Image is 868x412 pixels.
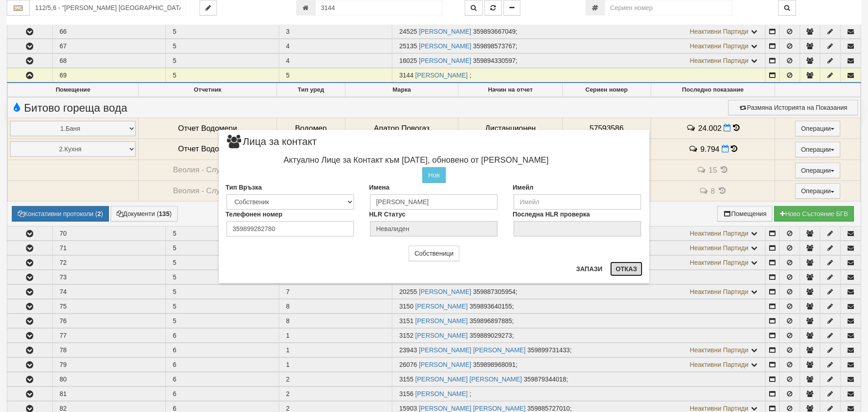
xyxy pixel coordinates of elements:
label: Телефонен номер [226,210,282,219]
label: Тип Връзка [226,183,262,192]
label: HLR Статус [369,210,406,219]
h4: Актуално Лице за Контакт към [DATE], обновено от [PERSON_NAME] [226,156,606,165]
input: Имейл [514,194,641,210]
span: Лица за контакт [226,137,317,154]
label: Имейл [513,183,534,192]
label: Имена [369,183,389,192]
input: Телефонен номер [226,221,354,237]
input: Имена [370,194,498,210]
button: Нов [422,167,446,183]
label: Последна HLR проверка [513,210,590,219]
button: Запази [570,262,608,276]
button: Собственици [409,246,460,261]
button: Отказ [610,262,642,276]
